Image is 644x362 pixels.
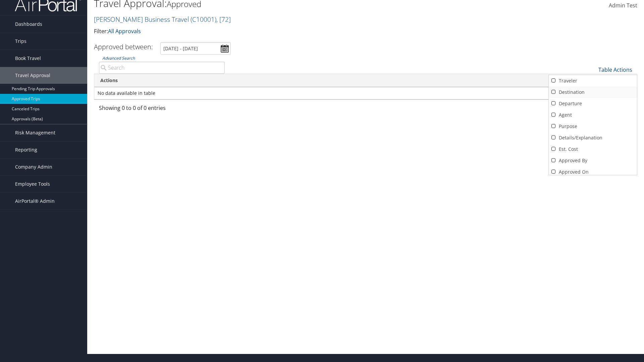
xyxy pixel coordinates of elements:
[15,176,50,192] span: Employee Tools
[15,141,37,158] span: Reporting
[549,155,637,166] a: Approved By
[549,98,637,109] a: Departure
[549,75,637,86] a: Traveler
[549,121,637,132] a: Purpose
[549,143,637,155] a: Est. Cost
[15,50,41,67] span: Book Travel
[15,16,42,33] span: Dashboards
[549,86,637,98] a: Destination
[549,132,637,143] a: Details/Explanation
[15,193,55,209] span: AirPortal® Admin
[15,33,26,50] span: Trips
[15,159,52,175] span: Company Admin
[15,67,50,84] span: Travel Approval
[549,166,637,178] a: Approved On
[549,109,637,121] a: Agent
[15,124,55,141] span: Risk Management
